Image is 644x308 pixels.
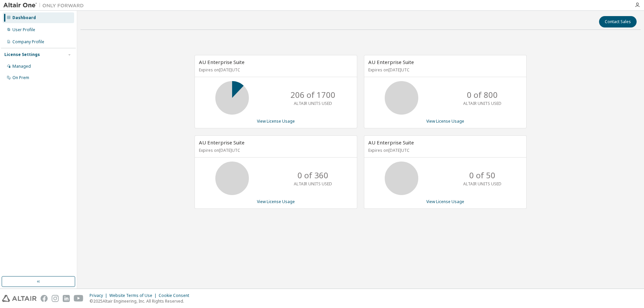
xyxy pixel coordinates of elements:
[199,67,351,73] p: Expires on [DATE] UTC
[90,293,109,298] div: Privacy
[463,101,501,106] p: ALTAIR UNITS USED
[298,170,328,181] p: 0 of 360
[426,118,464,124] a: View License Usage
[469,170,495,181] p: 0 of 50
[199,59,245,65] span: AU Enterprise Suite
[467,89,498,101] p: 0 of 800
[41,295,48,302] img: facebook.svg
[109,293,159,298] div: Website Terms of Use
[368,59,414,65] span: AU Enterprise Suite
[368,147,521,153] p: Expires on [DATE] UTC
[12,39,44,45] div: Company Profile
[294,101,332,106] p: ALTAIR UNITS USED
[290,89,335,101] p: 206 of 1700
[12,27,35,33] div: User Profile
[2,295,37,302] img: altair_logo.svg
[4,52,40,57] div: License Settings
[199,147,351,153] p: Expires on [DATE] UTC
[426,199,464,204] a: View License Usage
[90,298,193,304] p: © 2025 Altair Engineering, Inc. All Rights Reserved.
[599,16,637,27] button: Contact Sales
[12,64,31,69] div: Managed
[12,15,36,20] div: Dashboard
[368,67,521,73] p: Expires on [DATE] UTC
[294,181,332,187] p: ALTAIR UNITS USED
[159,293,193,298] div: Cookie Consent
[257,199,295,204] a: View License Usage
[63,295,70,302] img: linkedin.svg
[463,181,501,187] p: ALTAIR UNITS USED
[12,75,29,80] div: On Prem
[52,295,59,302] img: instagram.svg
[199,139,245,146] span: AU Enterprise Suite
[368,139,414,146] span: AU Enterprise Suite
[257,118,295,124] a: View License Usage
[3,2,87,9] img: Altair One
[74,295,84,302] img: youtube.svg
